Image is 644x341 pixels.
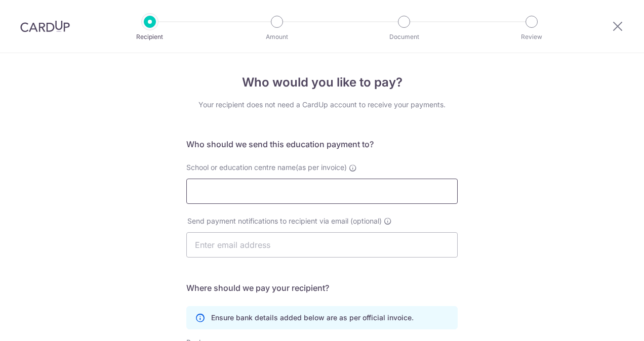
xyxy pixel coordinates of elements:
p: Review [494,32,569,42]
p: Ensure bank details added below are as per official invoice. [211,313,414,323]
span: Help [23,7,44,16]
div: Your recipient does not need a CardUp account to receive your payments. [186,100,458,110]
span: School or education centre name(as per invoice) [186,163,347,172]
p: Amount [239,32,314,42]
img: CardUp [20,20,70,32]
h5: Where should we pay your recipient? [186,282,458,294]
input: Enter email address [186,232,458,258]
span: Send payment notifications to recipient via email (optional) [187,216,382,226]
p: Document [367,32,441,42]
h4: Who would you like to pay? [186,73,458,92]
h5: Who should we send this education payment to? [186,138,458,150]
p: Recipient [112,32,187,42]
